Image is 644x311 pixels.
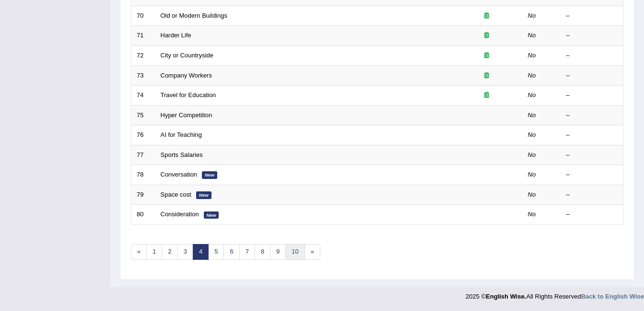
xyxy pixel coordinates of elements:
a: 8 [255,244,270,260]
em: No [528,131,536,138]
a: 9 [270,244,286,260]
em: No [528,12,536,19]
div: – [566,190,618,200]
div: – [566,151,618,160]
em: No [528,151,536,158]
a: Travel for Education [161,91,216,99]
div: 2025 © All Rights Reserved [466,287,644,301]
div: Exam occurring question [456,11,517,21]
a: 10 [285,244,304,260]
strong: English Wise. [486,293,526,300]
div: – [566,131,618,140]
em: New [204,211,219,219]
em: No [528,171,536,178]
em: No [528,72,536,79]
a: 4 [193,244,209,260]
a: Old or Modern Buildings [161,12,227,19]
a: 6 [223,244,239,260]
a: 2 [162,244,177,260]
a: Hyper Competition [161,111,212,119]
a: » [304,244,320,260]
td: 78 [131,165,155,185]
em: No [528,52,536,59]
td: 77 [131,145,155,165]
div: – [566,11,618,21]
a: Consideration [161,211,199,218]
a: Sports Salaries [161,151,203,158]
div: – [566,51,618,60]
td: 80 [131,205,155,225]
em: New [196,191,211,199]
em: No [528,91,536,99]
div: Exam occurring question [456,31,517,40]
a: Company Workers [161,72,212,79]
em: New [202,171,217,179]
a: City or Countryside [161,52,214,59]
em: No [528,211,536,218]
td: 79 [131,185,155,205]
a: 3 [177,244,193,260]
td: 72 [131,45,155,66]
div: – [566,31,618,40]
td: 76 [131,125,155,145]
td: 71 [131,26,155,46]
a: Back to English Wise [581,293,644,300]
a: 5 [208,244,224,260]
div: – [566,210,618,219]
div: – [566,111,618,120]
div: – [566,170,618,179]
div: – [566,91,618,100]
td: 70 [131,6,155,26]
a: Harder Life [161,32,191,39]
div: Exam occurring question [456,71,517,80]
td: 75 [131,105,155,125]
em: No [528,32,536,39]
a: AI for Teaching [161,131,202,138]
em: No [528,191,536,198]
div: Exam occurring question [456,91,517,100]
a: 1 [146,244,162,260]
a: Conversation [161,171,198,178]
em: No [528,111,536,119]
div: – [566,71,618,80]
a: « [131,244,147,260]
td: 73 [131,66,155,86]
a: 7 [239,244,255,260]
td: 74 [131,86,155,106]
a: Space cost [161,191,191,198]
div: Exam occurring question [456,51,517,60]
